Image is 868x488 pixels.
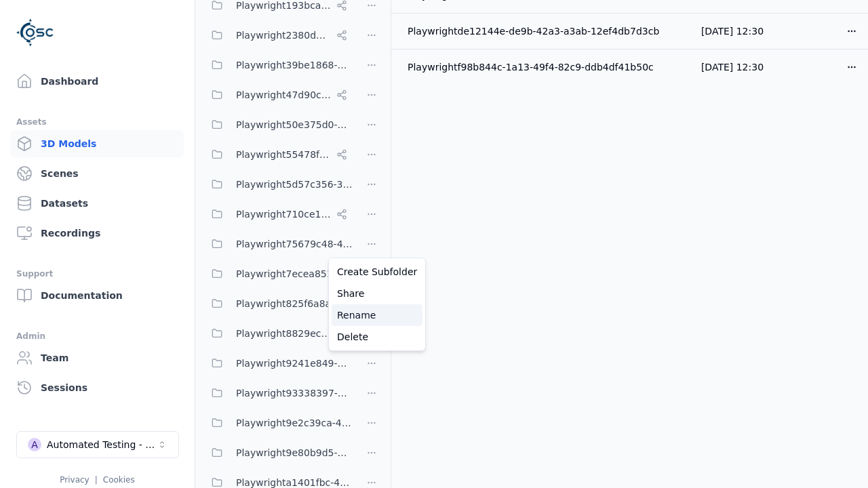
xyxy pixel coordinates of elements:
[332,304,422,326] a: Rename
[332,283,422,304] a: Share
[332,261,422,283] a: Create Subfolder
[332,326,422,348] a: Delete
